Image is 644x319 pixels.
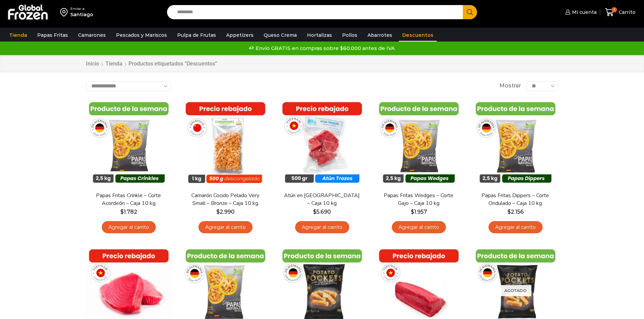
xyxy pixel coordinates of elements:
[476,192,554,207] a: Papas Fritas Dippers – Corte Ondulado – Caja 10 kg
[392,221,446,234] a: Agregar al carrito: “Papas Fritas Wedges – Corte Gajo - Caja 10 kg”
[488,221,543,234] a: Agregar al carrito: “Papas Fritas Dippers - Corte Ondulado - Caja 10 kg”
[216,209,235,215] bdi: 2.990
[313,209,331,215] bdi: 5.690
[86,60,217,68] nav: Breadcrumb
[500,285,531,296] p: Agotado
[260,29,300,42] a: Queso Crema
[70,6,93,11] div: Enviar a
[186,192,264,207] a: Camarón Cocido Pelado Very Small – Bronze – Caja 10 kg
[105,60,123,68] a: Tienda
[60,6,70,18] img: address-field-icon.svg
[570,9,597,16] span: Mi cuenta
[86,81,172,91] select: Pedido de la tienda
[364,29,396,42] a: Abarrotes
[75,29,109,42] a: Camarones
[86,60,99,68] a: Inicio
[564,5,597,19] a: Mi cuenta
[223,29,257,42] a: Appetizers
[617,9,636,16] span: Carrito
[507,209,524,215] bdi: 2.156
[295,221,349,234] a: Agregar al carrito: “Atún en Trozos - Caja 10 kg”
[411,209,414,215] span: $
[380,192,457,207] a: Papas Fritas Wedges – Corte Gajo – Caja 10 kg
[102,221,156,234] a: Agregar al carrito: “Papas Fritas Crinkle - Corte Acordeón - Caja 10 kg”
[216,209,220,215] span: $
[6,29,30,42] a: Tienda
[120,209,124,215] span: $
[90,192,167,207] a: Papas Fritas Crinkle – Corte Acordeón – Caja 10 kg
[603,4,637,20] a: 1 Carrito
[174,29,219,42] a: Pulpa de Frutas
[612,7,617,12] span: 1
[34,29,71,42] a: Papas Fritas
[313,209,316,215] span: $
[198,221,253,234] a: Agregar al carrito: “Camarón Cocido Pelado Very Small - Bronze - Caja 10 kg”
[399,29,437,42] a: Descuentos
[411,209,427,215] bdi: 1.957
[120,209,137,215] bdi: 1.782
[113,29,170,42] a: Pescados y Mariscos
[507,209,511,215] span: $
[463,5,477,19] button: Search button
[499,82,521,90] span: Mostrar
[304,29,335,42] a: Hortalizas
[339,29,361,42] a: Pollos
[70,11,93,18] div: Santiago
[283,192,361,207] a: Atún en [GEOGRAPHIC_DATA] – Caja 10 kg
[128,60,217,67] h1: Productos etiquetados “Descuentos”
